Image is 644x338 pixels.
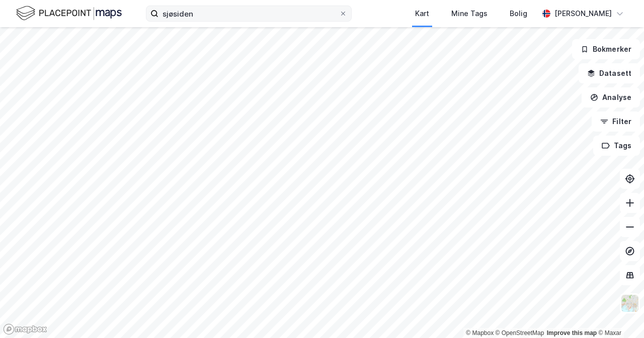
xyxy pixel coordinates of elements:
img: logo.f888ab2527a4732fd821a326f86c7f29.svg [16,5,122,22]
a: Improve this map [547,329,597,336]
button: Filter [592,111,640,132]
button: Bokmerker [572,39,640,59]
iframe: Chat Widget [594,290,644,338]
div: Mine Tags [451,8,488,20]
button: Analyse [582,87,640,107]
input: Søk på adresse, matrikkel, gårdeiere, leietakere eller personer [158,6,339,21]
a: Mapbox [466,329,494,336]
a: OpenStreetMap [496,329,544,336]
div: Bolig [510,8,527,20]
div: [PERSON_NAME] [554,8,612,20]
div: Kart [415,8,429,20]
a: Mapbox homepage [3,323,47,335]
button: Datasett [579,63,640,83]
button: Tags [593,136,640,156]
